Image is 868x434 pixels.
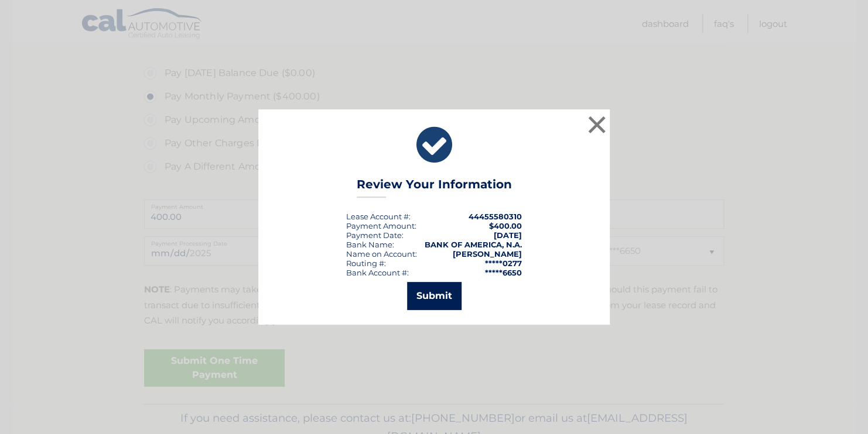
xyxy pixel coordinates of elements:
strong: [PERSON_NAME] [453,249,522,259]
button: × [585,113,609,136]
div: Lease Account #: [346,212,411,221]
span: [DATE] [494,230,522,240]
h3: Review Your Information [357,177,512,198]
span: $400.00 [489,221,522,230]
div: : [346,230,404,240]
div: Name on Account: [346,249,417,259]
strong: BANK OF AMERICA, N.A. [425,240,522,249]
div: Routing #: [346,259,386,268]
div: Payment Amount: [346,221,416,230]
div: Bank Account #: [346,268,409,277]
button: Submit [407,282,462,310]
div: Bank Name: [346,240,394,249]
strong: 44455580310 [469,212,522,221]
span: Payment Date [346,230,402,240]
